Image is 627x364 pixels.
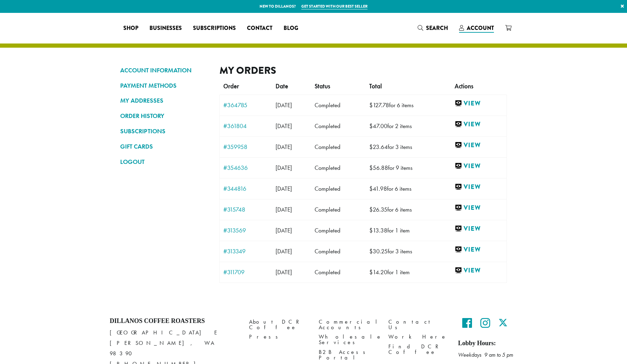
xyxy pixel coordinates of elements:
a: #315748 [223,206,269,213]
span: $ [369,164,373,172]
td: for 3 items [366,241,451,262]
td: Completed [311,95,366,116]
a: #354636 [223,165,269,171]
td: Completed [311,241,366,262]
span: 23.64 [369,143,388,151]
span: 127.78 [369,101,389,109]
a: About DCR Coffee [249,317,308,332]
span: [DATE] [276,227,292,234]
span: 13.38 [369,227,387,234]
td: for 3 items [366,136,451,157]
span: 14.20 [369,268,387,276]
h5: Lobby Hours: [458,340,517,347]
span: [DATE] [276,185,292,192]
a: Search [412,22,454,34]
em: Weekdays 9 am to 5 pm [458,351,513,358]
a: #361804 [223,123,269,129]
a: Get started with our best seller [301,3,367,9]
span: Status [315,82,330,90]
a: #313569 [223,227,269,234]
nav: Account pages [120,64,209,290]
h2: My Orders [219,64,507,77]
a: View [455,266,503,275]
td: Completed [311,199,366,220]
a: #359958 [223,144,269,150]
span: Blog [284,24,298,33]
span: Businesses [149,24,182,33]
span: Search [426,24,448,32]
a: MY ADDRESSES [120,95,209,106]
span: Shop [123,24,138,33]
span: Order [223,82,239,90]
a: Shop [118,23,144,34]
td: for 6 items [366,178,451,199]
td: Completed [311,262,366,283]
a: Contact Us [388,317,448,332]
a: #313349 [223,248,269,254]
a: Commercial Accounts [319,317,378,332]
span: $ [369,101,373,109]
span: [DATE] [276,122,292,130]
a: Find DCR Coffee [388,342,448,357]
a: B2B Access Portal [319,347,378,362]
span: Total [369,82,382,90]
a: View [455,141,503,150]
td: for 1 item [366,220,451,241]
td: for 2 items [366,116,451,136]
a: View [455,245,503,254]
span: Account [467,24,494,32]
span: [DATE] [276,268,292,276]
a: View [455,162,503,171]
span: 56.88 [369,164,388,172]
a: View [455,224,503,233]
span: Subscriptions [193,24,236,33]
a: PAYMENT METHODS [120,80,209,92]
a: View [455,99,503,108]
span: Contact [247,24,272,33]
a: View [455,204,503,212]
a: #311709 [223,269,269,275]
td: Completed [311,136,366,157]
a: View [455,120,503,129]
span: 30.25 [369,247,388,255]
span: [DATE] [276,164,292,172]
td: Completed [311,178,366,199]
a: LOGOUT [120,156,209,168]
a: ORDER HISTORY [120,110,209,122]
td: for 6 items [366,199,451,220]
span: [DATE] [276,247,292,255]
span: [DATE] [276,206,292,213]
span: $ [369,206,373,213]
a: Wholesale Services [319,332,378,347]
span: $ [369,185,373,192]
a: View [455,183,503,191]
a: GIFT CARDS [120,141,209,152]
span: [DATE] [276,101,292,109]
span: $ [369,227,373,234]
a: #364785 [223,102,269,108]
span: $ [369,247,373,255]
span: [DATE] [276,143,292,151]
span: 26.35 [369,206,387,213]
a: #344816 [223,185,269,192]
a: SUBSCRIPTIONS [120,125,209,137]
span: $ [369,122,373,130]
h4: Dillanos Coffee Roasters [110,317,239,325]
span: Date [276,82,288,90]
a: Work Here [388,332,448,342]
td: for 1 item [366,262,451,283]
td: for 9 items [366,157,451,178]
span: Actions [455,82,473,90]
td: Completed [311,157,366,178]
span: 41.98 [369,185,387,192]
span: 47.00 [369,122,387,130]
a: Press [249,332,308,342]
a: ACCOUNT INFORMATION [120,64,209,76]
td: for 6 items [366,95,451,116]
span: $ [369,268,373,276]
td: Completed [311,220,366,241]
td: Completed [311,116,366,136]
span: $ [369,143,373,151]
